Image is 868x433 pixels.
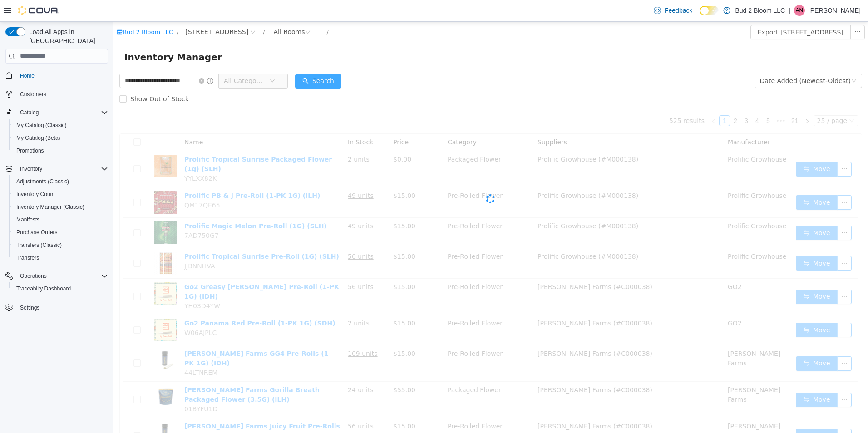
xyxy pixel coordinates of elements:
button: Transfers [9,251,112,264]
a: Home [16,70,38,81]
span: Traceabilty Dashboard [16,285,71,292]
span: My Catalog (Beta) [13,133,108,143]
span: Home [20,72,35,79]
button: Operations [16,271,50,281]
span: Transfers [16,254,39,261]
p: Bud 2 Bloom LLC [735,5,785,16]
span: Settings [16,301,108,313]
span: / [213,7,215,14]
button: Catalog [2,106,112,119]
i: icon: shop [3,7,9,13]
span: Load All Apps in [GEOGRAPHIC_DATA] [25,27,108,45]
button: icon: searchSearch [182,52,228,67]
button: Customers [2,88,112,101]
span: Feedback [665,6,692,15]
span: Inventory [20,165,42,172]
span: 123 Ledgewood Ave [72,5,135,15]
i: icon: info-circle [94,56,100,62]
a: Purchase Orders [13,227,61,238]
a: Transfers [13,252,43,263]
span: Promotions [16,147,44,154]
button: Inventory [16,163,46,174]
span: Inventory [16,163,108,174]
button: My Catalog (Beta) [9,132,112,144]
span: Traceabilty Dashboard [13,283,108,294]
button: My Catalog (Classic) [9,119,112,132]
span: Purchase Orders [16,229,58,236]
span: / [149,7,151,14]
span: Adjustments (Classic) [13,176,108,187]
span: Operations [20,272,47,280]
a: Settings [16,302,43,313]
button: Inventory [2,162,112,175]
a: Manifests [13,214,43,225]
span: My Catalog (Classic) [16,122,67,129]
span: Inventory Manager (Classic) [16,203,84,211]
div: Angel Nieves [794,5,805,16]
span: Catalog [16,107,108,118]
i: icon: down [156,56,162,63]
a: Feedback [650,1,696,20]
span: Inventory Count [16,191,55,198]
a: Customers [16,89,50,100]
span: My Catalog (Beta) [16,134,60,142]
span: My Catalog (Classic) [13,120,108,131]
span: Customers [16,89,108,100]
span: AN [796,5,804,16]
span: Show Out of Stock [13,74,79,81]
a: icon: shopBud 2 Bloom LLC [3,7,59,14]
input: Dark Mode [700,6,719,15]
span: Transfers (Classic) [13,240,108,251]
button: Inventory Count [9,188,112,201]
button: icon: ellipsis [737,3,751,18]
button: Adjustments (Classic) [9,175,112,188]
button: Promotions [9,144,112,157]
button: Export [STREET_ADDRESS] [637,3,737,18]
span: All Categories [110,54,152,64]
span: Manifests [16,216,39,223]
button: Purchase Orders [9,226,112,239]
span: Inventory Manager [11,28,114,43]
a: Adjustments (Classic) [13,176,73,187]
a: Transfers (Classic) [13,240,65,251]
span: Inventory Manager (Classic) [13,202,108,212]
span: Inventory Count [13,189,108,200]
p: [PERSON_NAME] [809,5,861,16]
span: Transfers (Classic) [16,241,62,249]
button: Transfers (Classic) [9,239,112,251]
button: Operations [2,270,112,282]
a: Traceabilty Dashboard [13,283,74,294]
span: Manifests [13,214,108,225]
i: icon: close-circle [85,56,91,62]
span: Dark Mode [700,15,700,16]
a: Inventory Count [13,189,59,200]
span: Promotions [13,145,108,156]
span: Catalog [20,109,39,116]
button: Settings [2,300,112,314]
a: My Catalog (Beta) [13,133,64,143]
span: Purchase Orders [13,227,108,238]
div: All Rooms [160,3,192,17]
i: icon: down [738,56,743,63]
img: Cova [18,6,59,15]
nav: Complex example [5,65,108,338]
button: Home [2,69,112,82]
p: | [789,5,790,16]
div: Date Added (Newest-Oldest) [646,52,737,66]
span: Settings [20,304,39,311]
button: Inventory Manager (Classic) [9,201,112,213]
a: Promotions [13,145,48,156]
button: Manifests [9,213,112,226]
span: Transfers [13,252,108,263]
span: Adjustments (Classic) [16,178,69,185]
button: Traceabilty Dashboard [9,282,112,295]
a: My Catalog (Classic) [13,120,70,131]
span: / [63,7,65,14]
span: Home [16,70,108,81]
a: Inventory Manager (Classic) [13,202,88,212]
button: Catalog [16,107,42,118]
span: Customers [20,91,46,98]
span: Operations [16,271,108,281]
